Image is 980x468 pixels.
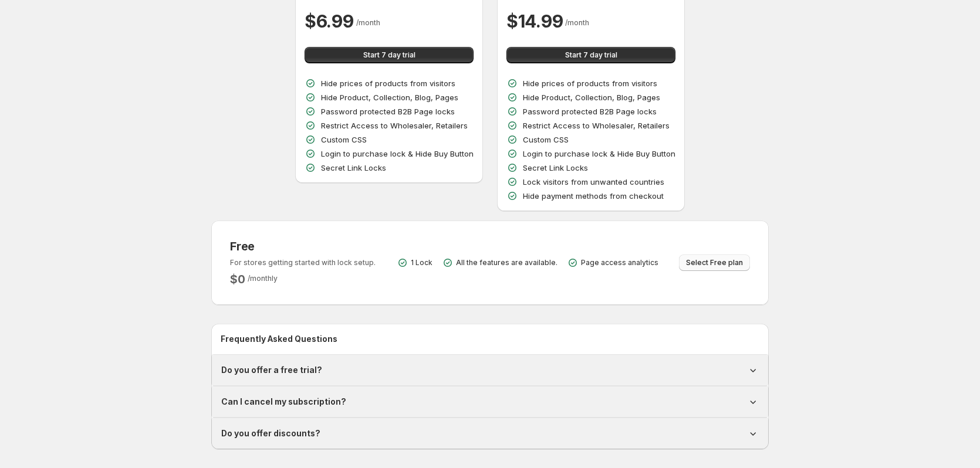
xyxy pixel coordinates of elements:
[581,258,658,267] p: Page access analytics
[305,9,354,33] h2: $ 6.99
[523,120,670,131] p: Restrict Access to Wholesaler, Retailers
[321,148,474,160] p: Login to purchase lock & Hide Buy Button
[411,258,432,267] p: 1 Lock
[221,364,322,376] h1: Do you offer a free trial?
[321,120,468,131] p: Restrict Access to Wholesaler, Retailers
[456,258,557,267] p: All the features are available.
[321,91,458,103] p: Hide Product, Collection, Blog, Pages
[523,176,664,188] p: Lock visitors from unwanted countries
[565,50,617,60] span: Start 7 day trial
[221,396,346,408] h1: Can I cancel my subscription?
[248,274,278,283] span: / monthly
[230,239,376,253] h3: Free
[506,9,563,33] h2: $ 14.99
[230,258,376,267] p: For stores getting started with lock setup.
[523,91,660,103] p: Hide Product, Collection, Blog, Pages
[321,106,455,117] p: Password protected B2B Page locks
[565,18,589,27] span: / month
[523,106,657,117] p: Password protected B2B Page locks
[321,162,386,174] p: Secret Link Locks
[679,255,750,271] button: Select Free plan
[363,50,415,60] span: Start 7 day trial
[356,18,380,27] span: / month
[305,47,474,63] button: Start 7 day trial
[321,77,455,89] p: Hide prices of products from visitors
[321,134,367,145] p: Custom CSS
[523,162,588,174] p: Secret Link Locks
[686,258,743,267] span: Select Free plan
[523,190,664,202] p: Hide payment methods from checkout
[506,47,675,63] button: Start 7 day trial
[523,148,675,160] p: Login to purchase lock & Hide Buy Button
[523,134,569,145] p: Custom CSS
[230,272,245,286] h2: $ 0
[221,333,759,345] h2: Frequently Asked Questions
[523,77,657,89] p: Hide prices of products from visitors
[221,428,320,439] h1: Do you offer discounts?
